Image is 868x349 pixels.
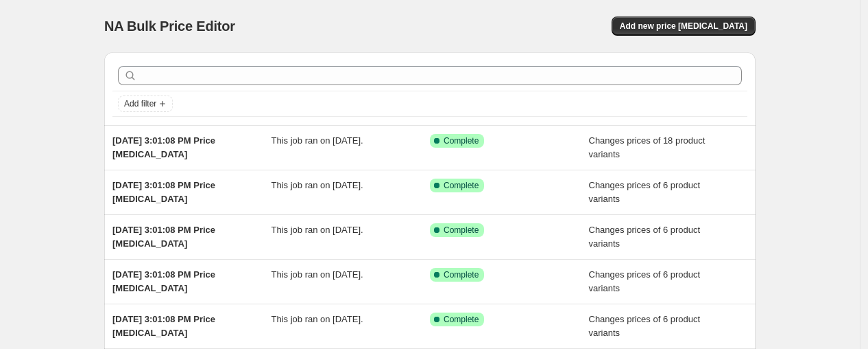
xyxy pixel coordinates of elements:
span: [DATE] 3:01:08 PM Price [MEDICAL_DATA] [112,135,215,159]
button: Add filter [118,95,173,112]
span: Complete [444,314,479,325]
span: Changes prices of 6 product variants [589,269,701,293]
span: Changes prices of 6 product variants [589,314,701,338]
span: Complete [444,180,479,191]
span: This job ran on [DATE]. [272,180,363,190]
span: Changes prices of 6 product variants [589,180,701,204]
span: Add filter [124,98,156,109]
span: Changes prices of 18 product variants [589,135,706,159]
span: Complete [444,269,479,280]
span: This job ran on [DATE]. [272,135,363,146]
span: NA Bulk Price Editor [104,19,235,34]
span: Complete [444,225,479,236]
span: This job ran on [DATE]. [272,225,363,235]
span: This job ran on [DATE]. [272,314,363,324]
span: [DATE] 3:01:08 PM Price [MEDICAL_DATA] [112,180,215,204]
span: Complete [444,135,479,146]
span: Add new price [MEDICAL_DATA] [620,21,747,32]
span: [DATE] 3:01:08 PM Price [MEDICAL_DATA] [112,314,215,338]
span: [DATE] 3:01:08 PM Price [MEDICAL_DATA] [112,269,215,293]
span: [DATE] 3:01:08 PM Price [MEDICAL_DATA] [112,225,215,249]
span: Changes prices of 6 product variants [589,225,701,249]
button: Add new price [MEDICAL_DATA] [612,16,756,36]
span: This job ran on [DATE]. [272,269,363,280]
